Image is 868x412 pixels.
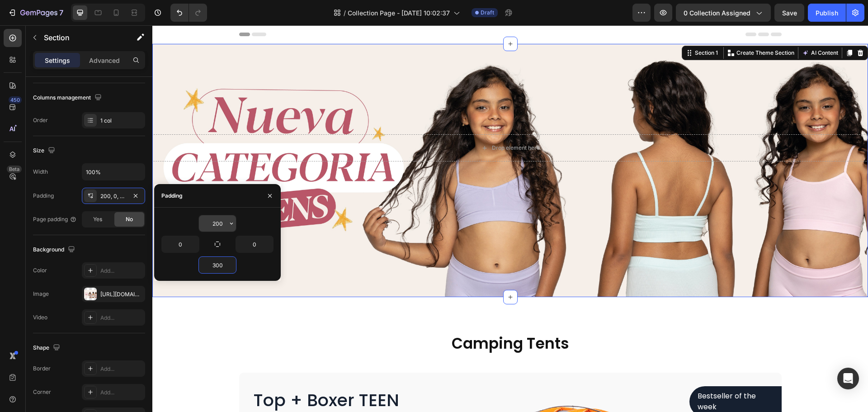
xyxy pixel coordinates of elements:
div: [URL][DOMAIN_NAME] [100,290,143,298]
iframe: Design area [152,25,868,412]
div: Shape [33,342,62,354]
div: 450 [9,96,22,104]
span: Save [782,9,797,17]
p: Camping Tents [88,309,628,328]
div: Publish [816,8,838,18]
p: 7 [59,7,63,18]
div: Padding [33,192,54,200]
button: AI Content [648,22,688,33]
div: Background [33,244,77,256]
p: Settings [45,56,70,65]
input: Auto [82,164,145,180]
div: Image [33,290,49,298]
span: Collection Page - [DATE] 10:02:37 [348,8,450,18]
button: Save [774,4,804,22]
div: Video [33,313,47,322]
div: Undo/Redo [170,4,207,22]
input: Auto [236,236,273,252]
input: Auto [199,257,236,273]
div: Width [33,168,48,176]
div: Drop element here [340,119,387,126]
div: Open Intercom Messenger [837,368,859,389]
button: 0 collection assigned [676,4,771,22]
input: Auto [162,236,199,252]
button: Publish [808,4,846,22]
div: Add... [100,365,143,373]
div: 200, 0, Auto, 0 [100,192,127,200]
span: Yes [93,215,102,223]
div: Border [33,365,51,373]
input: Auto [199,215,236,232]
span: 0 collection assigned [684,8,750,18]
div: Add... [100,267,143,275]
div: Corner [33,388,51,396]
p: Bestseller of the week [545,365,621,387]
span: / [344,8,346,18]
span: No [126,215,133,223]
div: Columns management [33,92,104,104]
p: Create Theme Section [584,24,642,32]
div: Order [33,116,48,124]
p: Section [44,32,118,43]
div: Size [33,145,57,157]
div: Add... [100,314,143,322]
button: 7 [4,4,67,22]
div: Section 1 [541,24,567,32]
p: Advanced [89,56,120,65]
span: Draft [481,9,494,17]
div: 1 col [100,117,143,125]
div: Page padding [33,215,77,223]
div: Beta [7,166,22,173]
div: Padding [161,192,183,200]
div: Add... [100,388,143,397]
div: Color [33,266,47,275]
